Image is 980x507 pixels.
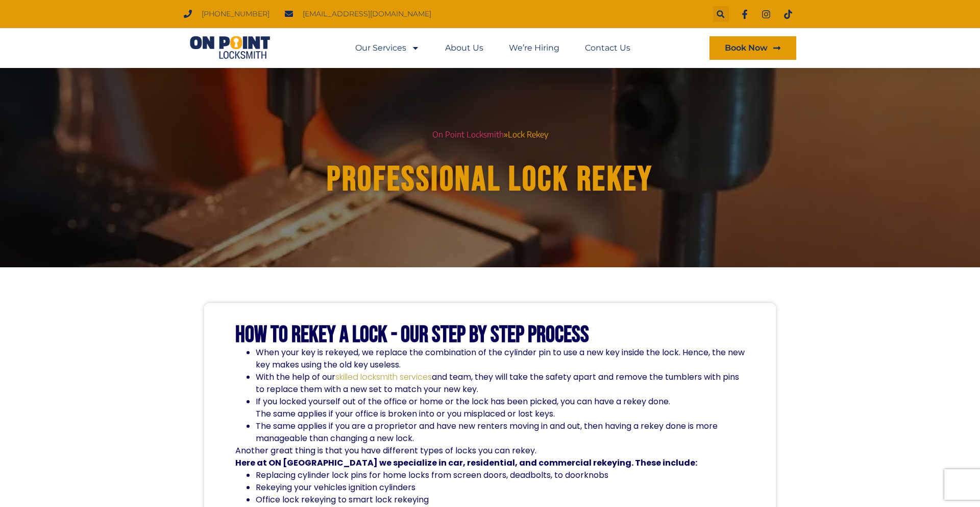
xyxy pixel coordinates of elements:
[256,396,745,420] li: If you locked yourself out of the office or home or the lock has been picked, you can have a reke...
[235,324,745,347] h2: How To Rekey A Lock - Our Step By Step Process
[725,44,768,52] span: Book Now
[256,420,745,445] li: The same applies if you are a proprietor and have new renters moving in and out, then having a re...
[256,469,745,481] li: Replacing cylinder lock pins for home locks from screen doors, deadbolts, to doorknobs
[300,7,431,21] span: [EMAIL_ADDRESS][DOMAIN_NAME]
[199,7,269,21] span: [PHONE_NUMBER]
[709,36,796,60] a: Book Now
[235,457,697,469] b: Here at ON [GEOGRAPHIC_DATA] we specialize in car, residential, and commercial rekeying. These in...
[713,6,729,22] div: Search
[204,128,776,142] nav: breadcrumbs
[355,36,630,60] nav: Menu
[213,160,767,199] h1: Professional Lock Rekey
[256,494,745,506] li: Office lock rekeying to smart lock rekeying
[256,481,745,494] li: Rekeying your vehicles ignition cylinders
[445,36,483,60] a: About Us
[504,129,508,140] span: »
[256,347,745,371] li: When your key is rekeyed, we replace the combination of the cylinder pin to use a new key inside ...
[355,36,420,60] a: Our Services
[235,445,745,469] p: Another great thing is that you have different types of locks you can rekey.
[509,36,559,60] a: We’re Hiring
[256,371,745,396] li: With the help of our and team, they will take the safety apart and remove the tumblers with pins ...
[335,371,432,383] a: skilled locksmith services
[508,129,548,140] span: Lock Rekey
[585,36,630,60] a: Contact Us
[432,129,504,140] a: On Point Locksmith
